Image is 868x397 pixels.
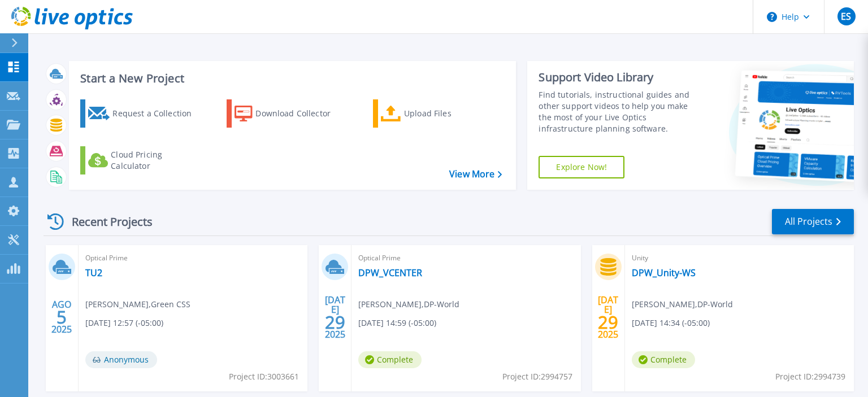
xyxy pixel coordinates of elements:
a: Upload Files [373,99,499,128]
div: Download Collector [255,102,346,125]
a: Download Collector [227,99,353,128]
span: ES [841,12,851,21]
span: Optical Prime [85,252,301,264]
span: [PERSON_NAME] , Green CSS [85,298,190,311]
span: [PERSON_NAME] , DP-World [632,298,733,311]
a: Cloud Pricing Calculator [80,146,206,174]
div: Cloud Pricing Calculator [111,149,201,172]
span: Anonymous [85,351,157,368]
span: Complete [358,351,422,368]
span: [DATE] 14:59 (-05:00) [358,317,436,329]
a: DPW_Unity-WS [632,267,696,278]
span: [PERSON_NAME] , DP-World [358,298,459,311]
a: DPW_VCENTER [358,267,422,278]
div: Support Video Library [539,70,702,85]
a: View More [449,169,502,180]
div: AGO 2025 [51,296,72,338]
div: Find tutorials, instructional guides and other support videos to help you make the most of your L... [539,89,702,134]
span: 29 [598,317,618,327]
span: 29 [325,317,345,327]
h3: Start a New Project [80,72,502,85]
a: All Projects [772,209,854,234]
span: 5 [57,312,67,322]
span: [DATE] 14:34 (-05:00) [632,317,710,329]
span: Complete [632,351,695,368]
span: Unity [632,252,847,264]
a: Request a Collection [80,99,206,128]
div: Recent Projects [44,208,168,235]
div: Request a Collection [112,102,203,125]
div: [DATE] 2025 [324,296,346,338]
div: [DATE] 2025 [597,296,619,338]
span: Project ID: 2994739 [775,370,845,383]
a: Explore Now! [539,156,624,178]
span: [DATE] 12:57 (-05:00) [85,317,163,329]
a: TU2 [85,267,102,278]
span: Optical Prime [358,252,574,264]
span: Project ID: 3003661 [229,370,299,383]
span: Project ID: 2994757 [502,370,572,383]
div: Upload Files [404,102,494,125]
